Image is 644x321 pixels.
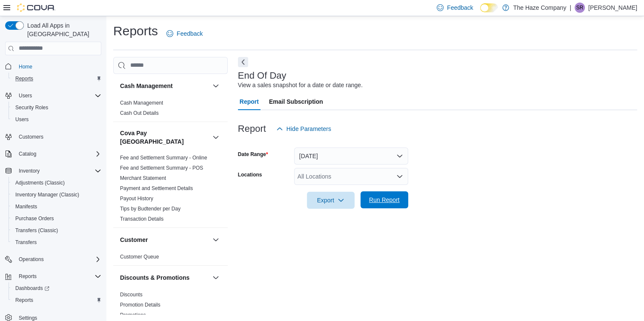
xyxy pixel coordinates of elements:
a: Payment and Settlement Details [120,185,193,191]
span: Promotion Details [120,301,160,308]
span: Manifests [15,203,37,210]
a: Purchase Orders [12,213,57,224]
span: Transfers [15,239,37,246]
span: Customer Queue [120,253,159,260]
a: Users [12,114,32,125]
button: [DATE] [294,148,408,165]
div: View a sales snapshot for a date or date range. [238,81,363,90]
span: Purchase Orders [12,213,101,224]
a: Fee and Settlement Summary - Online [120,155,207,161]
button: Export [307,192,355,209]
span: Users [19,92,32,99]
span: Transfers (Classic) [12,225,101,236]
span: Operations [15,254,101,264]
button: Operations [2,253,105,265]
h1: Reports [113,23,158,40]
p: [PERSON_NAME] [588,3,637,13]
span: Home [15,61,101,72]
button: Cova Pay [GEOGRAPHIC_DATA] [120,129,209,146]
span: Discounts [120,291,143,298]
button: Transfers [9,236,105,248]
button: Adjustments (Classic) [9,177,105,189]
span: Customers [19,134,43,140]
span: Transfers (Classic) [15,227,58,234]
span: Merchant Statement [120,175,166,182]
span: Payout History [120,195,153,202]
span: Cash Out Details [120,110,159,116]
a: Transfers [12,237,40,247]
a: Manifests [12,202,40,212]
button: Users [15,91,35,101]
button: Transfers (Classic) [9,224,105,236]
a: Tips by Budtender per Day [120,206,180,212]
span: Run Report [369,196,400,204]
label: Date Range [238,151,268,158]
a: Customer Queue [120,254,159,260]
span: Reports [12,74,101,84]
button: Catalog [15,149,40,159]
a: Transaction Details [120,216,163,222]
a: Security Roles [12,102,52,113]
div: Customer [113,252,228,265]
p: | [570,3,571,13]
span: Purchase Orders [15,215,54,222]
div: Cash Management [113,98,228,122]
button: Catalog [2,148,105,160]
a: Customers [15,132,47,142]
button: Manifests [9,201,105,213]
h3: Cash Management [120,82,173,90]
button: Operations [15,254,47,264]
h3: Discounts & Promotions [120,273,189,282]
a: Reports [12,74,37,84]
button: Inventory [2,165,105,177]
button: Reports [15,271,40,281]
span: Inventory Manager (Classic) [15,191,79,198]
button: Reports [2,270,105,282]
span: Adjustments (Classic) [12,178,101,188]
h3: Report [238,124,266,134]
span: Catalog [19,151,36,157]
span: Customers [15,131,101,142]
a: Feedback [163,25,206,42]
a: Inventory Manager (Classic) [12,190,83,200]
button: Discounts & Promotions [120,273,209,282]
button: Customer [120,236,209,244]
button: Hide Parameters [273,120,335,137]
button: Discounts & Promotions [211,273,221,283]
span: Transaction Details [120,216,163,222]
span: Users [15,116,29,123]
button: Cash Management [211,81,221,91]
span: Fee and Settlement Summary - Online [120,154,207,161]
button: Run Report [361,191,408,208]
button: Cash Management [120,82,209,90]
span: Hide Parameters [286,125,331,133]
span: Feedback [447,3,473,12]
a: Transfers (Classic) [12,225,61,236]
span: Reports [15,75,33,82]
span: Security Roles [15,104,48,111]
button: Inventory Manager (Classic) [9,189,105,201]
span: Manifests [12,202,101,212]
button: Users [2,90,105,102]
span: Promotions [120,312,146,318]
a: Home [15,62,36,72]
a: Fee and Settlement Summary - POS [120,165,203,171]
span: Inventory Manager (Classic) [12,190,101,200]
span: Cash Management [120,99,163,106]
button: Security Roles [9,102,105,114]
img: Cova [17,3,55,12]
button: Customer [211,235,221,245]
span: Transfers [12,237,101,247]
span: Fee and Settlement Summary - POS [120,165,203,171]
span: Dashboards [12,283,101,293]
a: Promotions [120,312,146,318]
a: Reports [12,295,37,305]
span: Email Subscription [269,93,323,110]
a: Dashboards [12,283,53,293]
div: Cova Pay [GEOGRAPHIC_DATA] [113,153,228,227]
a: Adjustments (Classic) [12,178,68,188]
span: Reports [19,273,37,280]
span: Operations [19,256,44,263]
span: Tips by Budtender per Day [120,205,180,212]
